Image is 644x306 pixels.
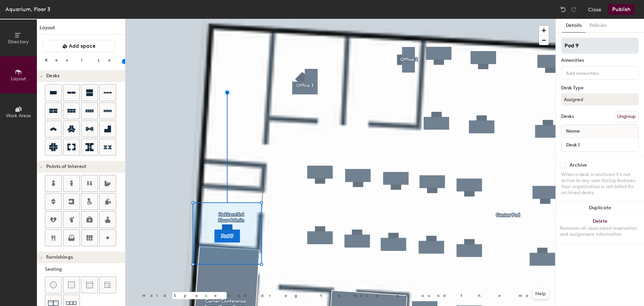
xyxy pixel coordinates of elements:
[69,43,96,49] span: Add space
[556,215,644,244] button: DeleteRemoves all associated reservation and assignment information
[561,93,639,105] button: Assigned
[570,163,587,168] div: Archive
[560,225,640,237] div: Removes all associated reservation and assignment information
[45,57,119,63] div: Resize
[561,114,574,119] div: Desks
[5,5,50,13] div: Aquarium, Floor 3
[68,281,75,288] img: Cushion
[588,4,601,15] button: Close
[99,276,116,293] button: Couch (corner)
[45,266,125,273] div: Seating
[586,19,610,33] button: Policies
[46,164,86,169] span: Points of Interest
[608,4,635,15] button: Publish
[565,69,625,77] input: Add amenities
[561,58,639,63] div: Amenities
[571,6,577,13] img: Redo
[50,281,57,288] img: Stool
[6,113,31,119] span: Work Areas
[86,281,93,288] img: Couch (middle)
[46,73,59,79] span: Desks
[11,76,26,82] span: Layout
[556,201,644,215] button: Duplicate
[560,6,567,13] img: Undo
[42,40,115,52] button: Add space
[45,276,62,293] button: Stool
[46,255,73,260] span: Furnishings
[563,125,583,137] span: Name
[104,281,111,288] img: Couch (corner)
[561,172,639,196] div: When a desk is archived it's not active in any user-facing features. Your organization is not bil...
[37,24,125,35] h1: Layout
[562,19,586,33] button: Details
[561,85,639,91] div: Desk Type
[563,140,637,149] input: Unnamed desk
[614,111,639,122] button: Ungroup
[8,39,29,45] span: Directory
[533,289,549,299] button: Help
[81,276,98,293] button: Couch (middle)
[63,276,80,293] button: Cushion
